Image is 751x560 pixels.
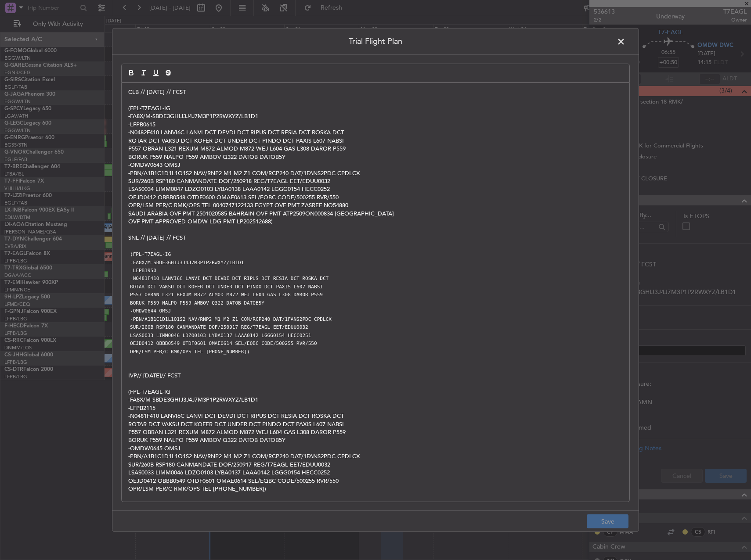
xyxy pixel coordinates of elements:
[128,452,623,460] p: -PBN/A1B1C1D1L1O1S2 NAV/RNP2 M1 M2 Z1 COM/RCP240 DAT/1FANS2PDC CPDLCX
[128,412,623,420] p: -N0481F410 LANVI6C LANVI DCT DEVDI DCT RIPUS DCT RESIA DCT ROSKA DCT
[128,218,623,226] p: OVF PMT APPROVED OMDW LDG PMT LP202512688)
[128,485,623,493] p: OPR/LSM PER/C RMK/OPS TEL [PHONE_NUMBER])
[128,388,623,396] p: (FPL-T7EAGL-IG
[128,477,623,485] p: OEJD0412 OBBB0549 OTDF0601 OMAE0614 SEL/EQBC CODE/500255 RVR/550
[128,420,623,428] p: ROTAR DCT VAKSU DCT KOFER DCT UNDER DCT PINDO DCT PAXIS L607 NABSI
[128,404,623,412] p: -LFPB2115
[128,461,623,469] p: SUR/260B RSP180 CANMANDATE DOF/250917 REG/T7EAGL EET/EDUU0032
[128,372,623,380] p: IVP// [DATE]// FCST
[128,428,623,436] p: P557 OBRAN L321 REXUM M872 ALMOD M872 WEJ L604 GAS L308 DAROR P559
[128,436,623,444] p: BORUK P559 NALPO P559 AMBOV Q322 DATOB DATOB5Y
[128,469,623,477] p: LSAS0033 LIMM0046 LDZO0103 LYBA0137 LAAA0142 LGGG0154 HECC0252
[128,210,623,218] p: SAUDI ARABIA OVF PMT 2501020585 BAHRAIN OVF PMT ATP2509ON000834 [GEOGRAPHIC_DATA]
[128,234,623,242] p: SNL // [DATE] // FCST
[128,445,623,452] p: -OMDW0645 OMSJ
[128,201,623,209] p: OPR/LSM PER/C RMK/OPS TEL 0040747122133 EGYPT OVF PMT ZASREF NO54880
[128,396,623,404] p: -FA8X/M-SBDE3GHIJ3J4J7M3P1P2RWXYZ/LB1D1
